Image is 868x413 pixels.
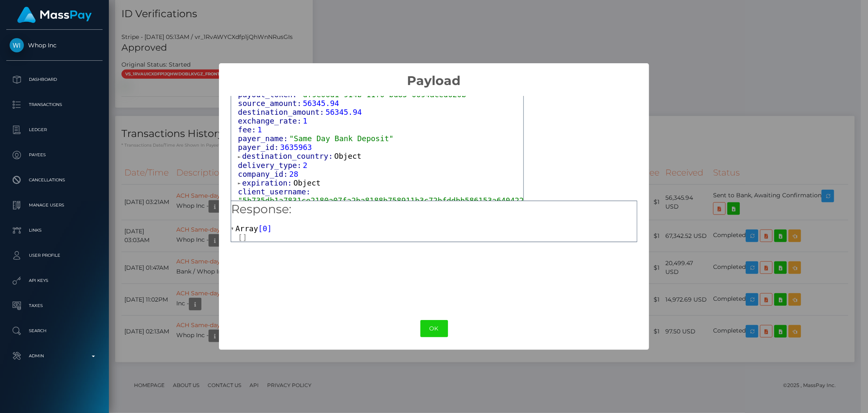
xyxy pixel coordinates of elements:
img: Whop Inc [10,38,24,52]
p: Cancellations [10,174,99,186]
span: 0 [263,224,267,233]
span: expiration: [242,178,293,187]
span: Array [235,224,258,233]
span: delivery_type: [238,161,303,170]
p: Payees [10,149,99,161]
span: payer_id: [238,143,280,152]
span: destination_country: [242,152,334,160]
span: "Same Day Bank Deposit" [289,134,394,143]
span: 56345.94 [303,99,339,108]
span: Object [294,178,321,187]
p: Taxes [10,299,99,312]
span: fee: [238,125,258,134]
h5: Response: [231,201,636,218]
p: Links [10,224,99,237]
span: 56345.94 [326,108,362,116]
span: source_amount: [238,99,303,108]
span: exchange_rate: [238,116,303,125]
span: [ [258,224,263,233]
span: client_username: [238,187,312,196]
span: Object [334,152,361,160]
img: MassPay Logo [17,7,92,23]
span: 1 [258,125,262,134]
span: company_id: [238,170,289,178]
p: Transactions [10,98,99,111]
span: payer_name: [238,134,289,143]
p: Dashboard [10,73,99,86]
p: Search [10,325,99,337]
p: API Keys [10,274,99,287]
p: User Profile [10,249,99,262]
button: OK [420,320,448,337]
span: 2 [303,161,307,170]
span: "5b735db1a7831ce2180a07fa2ba8188b758911b3c72bfddbb586153a640422ff86209f27f4ed6f1b0eb631ff3209f1c5... [238,196,828,205]
span: Whop Inc [6,41,103,49]
span: destination_amount: [238,108,325,116]
span: 1 [303,116,307,125]
span: 3635963 [280,143,312,152]
span: ] [267,224,272,233]
span: 28 [289,170,299,178]
p: Manage Users [10,199,99,212]
p: Ledger [10,124,99,136]
h2: Payload [219,63,649,88]
p: Admin [10,350,99,362]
